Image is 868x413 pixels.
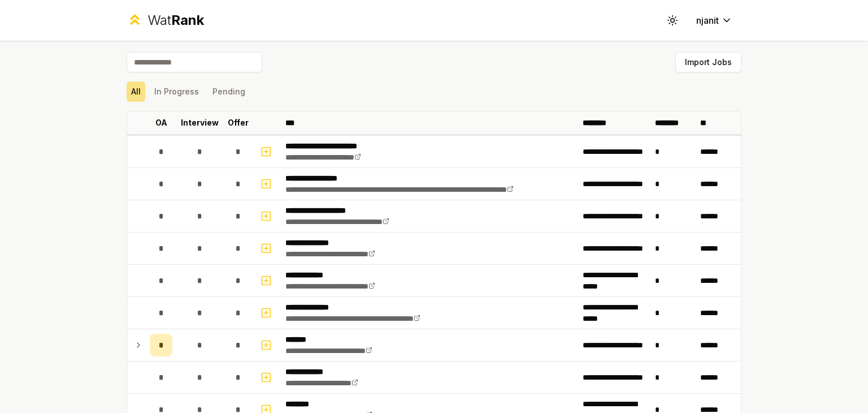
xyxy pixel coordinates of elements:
[696,14,719,27] span: njanit
[181,117,219,128] p: Interview
[675,52,741,72] button: Import Jobs
[208,81,250,102] button: Pending
[171,12,204,28] span: Rank
[127,81,145,102] button: All
[127,11,204,29] a: WatRank
[147,11,204,29] div: Wat
[155,117,167,128] p: OA
[228,117,249,128] p: Offer
[687,10,741,31] button: njanit
[150,81,203,102] button: In Progress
